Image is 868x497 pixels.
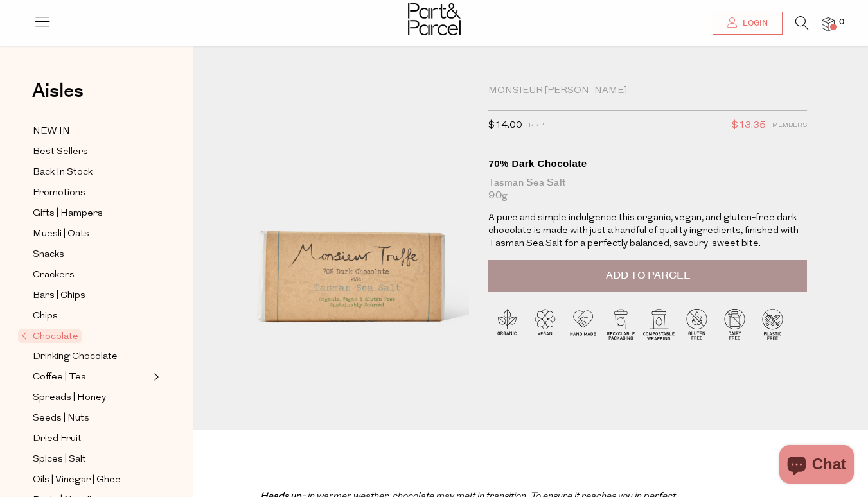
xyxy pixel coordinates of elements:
span: NEW IN [33,124,70,139]
span: Promotions [33,186,85,201]
span: Login [740,18,768,29]
a: Snacks [33,247,150,263]
a: Seeds | Nuts [33,410,150,426]
span: Aisles [32,77,84,105]
span: Drinking Chocolate [33,349,118,365]
a: Spices | Salt [33,451,150,467]
span: Seeds | Nuts [33,411,89,426]
div: 70% Dark Chocolate [488,157,807,170]
span: RRP [529,118,544,134]
div: Monsieur [PERSON_NAME] [488,85,807,98]
span: Spreads | Honey [33,390,106,406]
span: Back In Stock [33,165,93,180]
a: Promotions [33,185,150,201]
a: Drinking Chocolate [33,349,150,365]
a: NEW IN [33,123,150,139]
inbox-online-store-chat: Shopify online store chat [775,445,858,487]
span: Add to Parcel [606,268,690,283]
a: Best Sellers [33,144,150,160]
img: P_P-ICONS-Live_Bec_V11_Plastic_Free.svg [754,305,792,343]
button: Expand/Collapse Coffee | Tea [150,369,159,385]
span: Coffee | Tea [33,370,86,385]
img: P_P-ICONS-Live_Bec_V11_Vegan.svg [526,305,564,343]
span: $14.00 [488,118,522,134]
a: Aisles [32,82,84,114]
span: Oils | Vinegar | Ghee [33,473,121,488]
p: A pure and simple indulgence this organic, vegan, and gluten-free dark chocolate is made with jus... [488,212,807,250]
a: Coffee | Tea [33,369,150,385]
span: Snacks [33,247,64,263]
img: P_P-ICONS-Live_Bec_V11_Gluten_Free.svg [678,305,716,343]
span: Gifts | Hampers [33,206,103,222]
button: Add to Parcel [488,260,807,292]
span: Members [772,118,807,134]
span: Chocolate [18,329,82,343]
span: Best Sellers [33,144,88,160]
span: Dried Fruit [33,432,82,447]
span: Crackers [33,268,75,283]
img: P_P-ICONS-Live_Bec_V11_Handmade.svg [564,305,602,343]
img: P_P-ICONS-Live_Bec_V11_Recyclable_Packaging.svg [602,305,640,343]
div: Tasman Sea Salt 90g [488,177,807,202]
img: P_P-ICONS-Live_Bec_V11_Dairy_Free.svg [716,305,754,343]
span: Bars | Chips [33,288,85,304]
img: P_P-ICONS-Live_Bec_V11_Organic.svg [488,305,526,343]
span: $13.35 [732,118,766,134]
a: Oils | Vinegar | Ghee [33,472,150,488]
img: P_P-ICONS-Live_Bec_V11_Compostable_Wrapping.svg [640,305,678,343]
span: 0 [836,17,847,28]
a: Chips [33,308,150,324]
a: Back In Stock [33,164,150,180]
a: Login [713,12,783,35]
a: Chocolate [21,329,150,344]
a: Gifts | Hampers [33,205,150,222]
a: Muesli | Oats [33,226,150,242]
a: Crackers [33,267,150,283]
span: Chips [33,309,58,324]
a: 0 [822,17,835,31]
span: Muesli | Oats [33,227,89,242]
a: Spreads | Honey [33,390,150,406]
span: Spices | Salt [33,452,86,467]
a: Bars | Chips [33,288,150,304]
img: Part&Parcel [408,3,461,35]
a: Dried Fruit [33,431,150,447]
img: 70% Dark Chocolate [231,85,469,382]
